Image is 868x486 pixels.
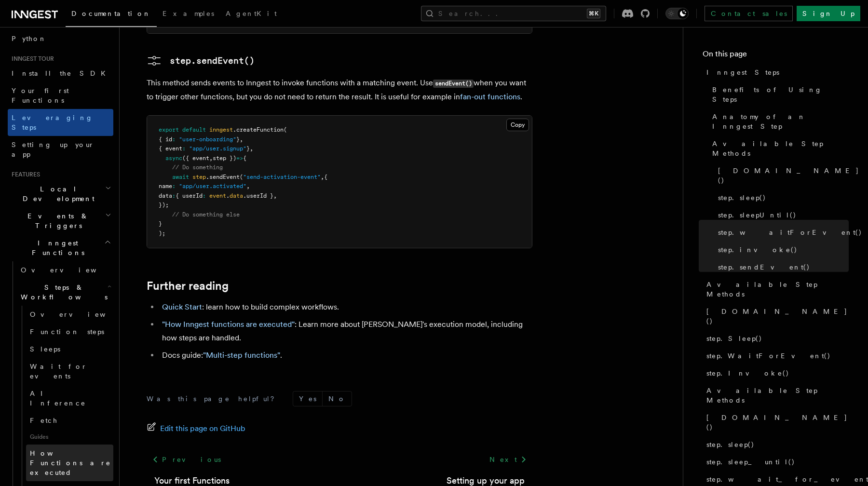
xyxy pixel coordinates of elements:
[718,228,862,237] span: step.waitForEvent()
[714,162,849,189] a: [DOMAIN_NAME]()
[703,453,849,471] a: step.sleep_until()
[159,202,169,208] span: });
[706,386,849,405] span: Available Step Methods
[30,417,58,424] span: Fetch
[703,64,849,81] a: Inngest Steps
[17,283,108,302] span: Steps & Workflows
[665,8,689,19] button: Toggle dark mode
[246,183,250,189] span: ,
[17,279,113,306] button: Steps & Workflows
[170,54,255,67] pre: step.sendEvent()
[321,174,324,180] span: ,
[706,307,849,326] span: [DOMAIN_NAME]()
[12,69,111,77] span: Install the SDK
[8,65,113,82] a: Install the SDK
[712,112,849,131] span: Anatomy of an Inngest Step
[30,449,111,476] span: How Functions are executed
[159,183,172,189] span: name
[26,358,113,385] a: Wait for events
[30,363,87,380] span: Wait for events
[460,92,520,101] a: fan-out functions
[12,35,47,42] span: Python
[240,136,243,143] span: ,
[26,412,113,429] a: Fetch
[162,320,295,329] a: "How Inngest functions are executed"
[8,55,54,63] span: Inngest tour
[8,234,113,261] button: Inngest Functions
[203,192,206,199] span: :
[243,155,246,162] span: {
[226,192,230,199] span: .
[703,409,849,436] a: [DOMAIN_NAME]()
[159,136,172,143] span: { id
[243,174,321,180] span: "send-activation-event"
[797,6,860,21] a: Sign Up
[159,192,172,199] span: data
[246,145,250,152] span: }
[273,192,277,199] span: ,
[209,155,213,162] span: ,
[714,206,849,224] a: step.sleepUntil()
[250,145,253,152] span: ,
[293,391,322,406] button: Yes
[147,394,281,404] p: Was this page helpful?
[17,261,113,279] a: Overview
[209,192,226,199] span: event
[30,310,129,318] span: Overview
[718,210,797,220] span: step.sleepUntil()
[484,451,532,468] a: Next
[718,262,810,272] span: step.sendEvent()
[206,174,240,180] span: .sendEvent
[243,192,273,199] span: .userId }
[703,48,849,64] h4: On this page
[703,330,849,347] a: step.Sleep()
[708,135,849,162] a: Available Step Methods
[324,174,327,180] span: {
[21,266,120,274] span: Overview
[159,145,182,152] span: { event
[706,413,849,432] span: [DOMAIN_NAME]()
[233,126,284,133] span: .createFunction
[706,334,762,343] span: step.Sleep()
[506,119,529,131] button: Copy
[706,351,831,361] span: step.WaitForEvent()
[703,303,849,330] a: [DOMAIN_NAME]()
[714,258,849,276] a: step.sendEvent()
[172,136,176,143] span: :
[71,10,151,17] span: Documentation
[182,126,206,133] span: default
[712,139,849,158] span: Available Step Methods
[8,136,113,163] a: Setting up your app
[12,114,93,131] span: Leveraging Steps
[706,457,795,467] span: step.sleep_until()
[147,53,255,68] a: step.sendEvent()
[703,276,849,303] a: Available Step Methods
[8,180,113,207] button: Local Development
[226,10,277,17] span: AgentKit
[8,211,105,230] span: Events & Triggers
[8,30,113,47] a: Python
[30,345,60,353] span: Sleeps
[220,3,283,26] a: AgentKit
[159,220,162,227] span: }
[708,108,849,135] a: Anatomy of an Inngest Step
[172,174,189,180] span: await
[66,3,157,27] a: Documentation
[284,126,287,133] span: (
[160,422,245,435] span: Edit this page on GitHub
[421,6,606,21] button: Search...⌘K
[159,349,532,362] li: Docs guide: .
[236,155,243,162] span: =>
[179,183,246,189] span: "app/user.activated"
[708,81,849,108] a: Benefits of Using Steps
[8,207,113,234] button: Events & Triggers
[705,6,793,21] a: Contact sales
[706,67,779,77] span: Inngest Steps
[26,385,113,412] a: AI Inference
[159,300,532,314] li: : learn how to build complex workflows.
[230,192,243,199] span: data
[26,323,113,340] a: Function steps
[8,184,105,203] span: Local Development
[236,136,240,143] span: }
[12,141,95,158] span: Setting up your app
